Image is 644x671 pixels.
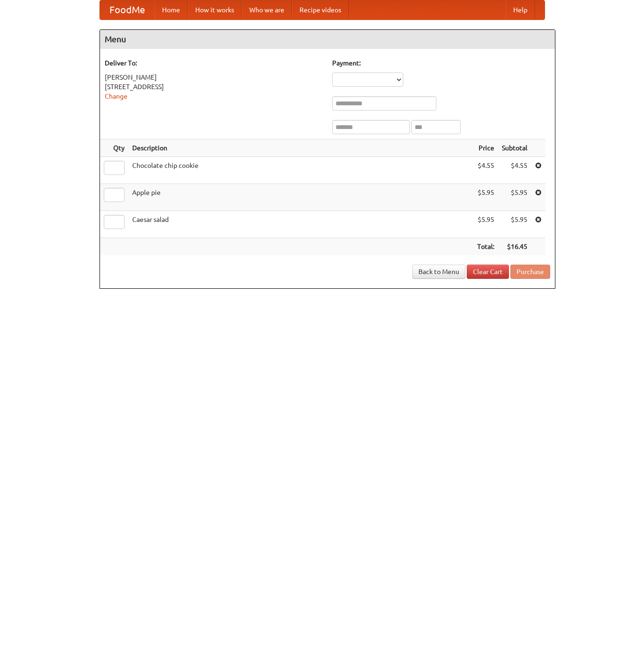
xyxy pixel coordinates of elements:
[473,139,498,157] th: Price
[105,73,323,82] div: [PERSON_NAME]
[473,184,498,211] td: $5.95
[498,157,531,184] td: $4.55
[292,0,349,19] a: Recipe videos
[105,58,323,68] h5: Deliver To:
[498,139,531,157] th: Subtotal
[128,139,473,157] th: Description
[128,157,473,184] td: Chocolate chip cookie
[473,157,498,184] td: $4.55
[105,82,323,92] div: [STREET_ADDRESS]
[188,0,242,19] a: How it works
[128,184,473,211] td: Apple pie
[473,238,498,256] th: Total:
[498,184,531,211] td: $5.95
[105,92,127,100] a: Change
[128,211,473,238] td: Caesar salad
[510,265,550,279] button: Purchase
[412,265,465,279] a: Back to Menu
[506,0,535,19] a: Help
[473,211,498,238] td: $5.95
[332,58,550,68] h5: Payment:
[498,238,531,256] th: $16.45
[242,0,292,19] a: Who we are
[100,139,128,157] th: Qty
[100,30,555,49] h4: Menu
[100,0,154,19] a: FoodMe
[467,265,509,279] a: Clear Cart
[154,0,188,19] a: Home
[498,211,531,238] td: $5.95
